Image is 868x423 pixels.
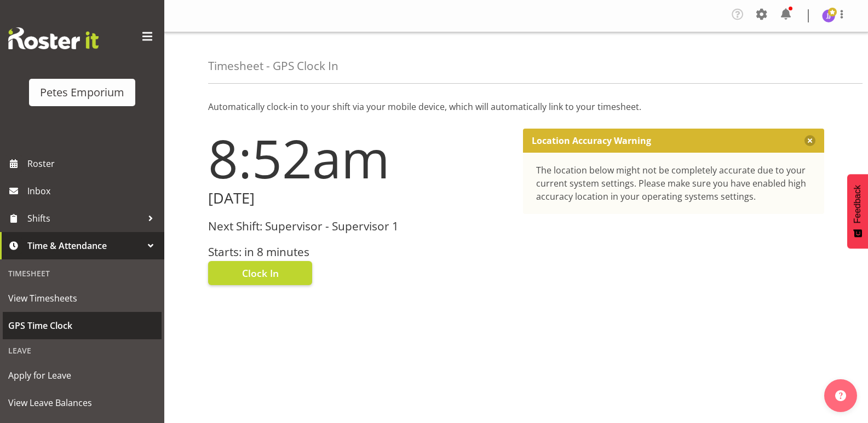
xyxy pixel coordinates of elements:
[3,339,162,362] div: Leave
[835,390,846,401] img: help-xxl-2.png
[27,183,159,199] span: Inbox
[27,155,159,172] span: Roster
[8,27,99,49] img: Rosterit website logo
[40,84,124,101] div: Petes Emporium
[208,129,510,188] h1: 8:52am
[3,312,162,339] a: GPS Time Clock
[8,317,156,334] span: GPS Time Clock
[536,164,812,203] div: The location below might not be completely accurate due to your current system settings. Please m...
[8,367,156,384] span: Apply for Leave
[853,185,863,223] span: Feedback
[27,237,142,254] span: Time & Attendance
[822,9,835,22] img: janelle-jonkers702.jpg
[208,220,510,233] h3: Next Shift: Supervisor - Supervisor 1
[208,60,338,72] h4: Timesheet - GPS Clock In
[208,246,510,258] h3: Starts: in 8 minutes
[208,261,312,285] button: Clock In
[242,266,279,280] span: Clock In
[8,395,156,411] span: View Leave Balances
[208,100,824,113] p: Automatically clock-in to your shift via your mobile device, which will automatically link to you...
[804,135,815,146] button: Close message
[8,290,156,306] span: View Timesheets
[27,210,142,227] span: Shifts
[3,262,162,285] div: Timesheet
[3,285,162,312] a: View Timesheets
[208,190,510,207] h2: [DATE]
[847,174,868,248] button: Feedback - Show survey
[3,362,162,389] a: Apply for Leave
[532,135,651,146] p: Location Accuracy Warning
[3,389,162,416] a: View Leave Balances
